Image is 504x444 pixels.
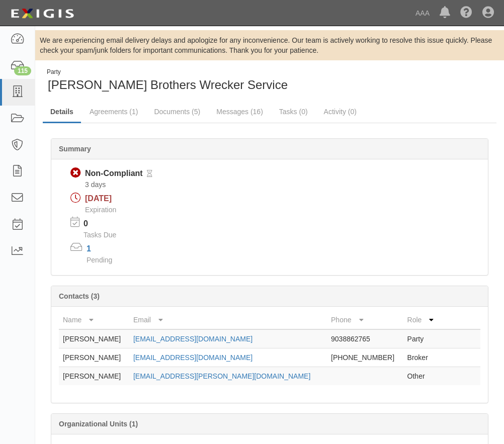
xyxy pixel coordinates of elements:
[410,3,435,23] a: AAA
[133,353,253,362] a: [EMAIL_ADDRESS][DOMAIN_NAME]
[327,329,403,348] td: 9038862765
[147,170,152,177] i: Pending Review
[59,145,91,153] b: Summary
[14,66,31,75] div: 115
[129,311,327,329] th: Email
[316,102,364,122] a: Activity (0)
[59,329,129,348] td: [PERSON_NAME]
[209,102,271,122] a: Messages (16)
[85,206,116,214] span: Expiration
[403,329,440,348] td: Party
[85,181,106,189] span: Since 08/30/2025
[82,102,145,122] a: Agreements (1)
[48,78,288,92] span: [PERSON_NAME] Brothers Wrecker Service
[87,244,91,253] a: 1
[403,311,440,329] th: Role
[35,35,504,55] div: We are experiencing email delivery delays and apologize for any inconvenience. Our team is active...
[8,5,77,23] img: logo-5460c22ac91f19d4615b14bd174203de0afe785f0fc80cf4dbbc73dc1793850b.png
[146,102,208,122] a: Documents (5)
[133,372,310,380] a: [EMAIL_ADDRESS][PERSON_NAME][DOMAIN_NAME]
[460,7,472,19] i: Help Center - Complianz
[59,292,100,300] b: Contacts (3)
[59,348,129,367] td: [PERSON_NAME]
[83,231,116,239] span: Tasks Due
[59,367,129,385] td: [PERSON_NAME]
[43,102,81,123] a: Details
[327,311,403,329] th: Phone
[83,218,129,230] p: 0
[47,68,288,76] div: Party
[43,68,496,94] div: Benson Brothers Wrecker Service
[59,311,129,329] th: Name
[70,168,81,179] i: Non-Compliant
[133,335,253,343] a: [EMAIL_ADDRESS][DOMAIN_NAME]
[403,348,440,367] td: Broker
[327,348,403,367] td: [PHONE_NUMBER]
[85,168,143,180] div: Non-Compliant
[272,102,315,122] a: Tasks (0)
[59,420,138,428] b: Organizational Units (1)
[403,367,440,385] td: Other
[85,194,112,203] span: [DATE]
[87,256,112,264] span: Pending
